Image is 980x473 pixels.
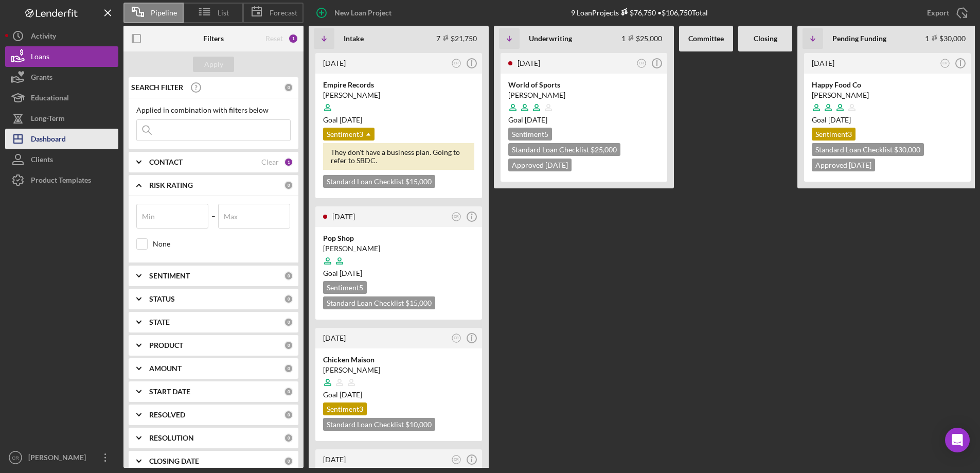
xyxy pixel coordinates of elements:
[5,87,118,108] button: Educational
[270,9,297,17] span: Forecast
[149,158,183,166] b: CONTACT
[942,61,948,65] text: CR
[454,458,459,462] text: CR
[323,233,474,243] div: Pop Shop
[31,87,69,111] div: Educational
[323,80,474,90] div: Empire Records
[309,3,402,23] button: New Loan Project
[149,295,175,303] b: STATUS
[284,181,293,190] div: 0
[224,213,238,221] label: Max
[284,433,293,443] div: 0
[323,175,435,188] div: Standard Loan Checklist
[812,128,856,141] div: Sentiment 3
[508,90,660,100] div: [PERSON_NAME]
[5,46,118,67] a: Loans
[332,212,355,221] time: 2025-07-25 23:25
[508,159,572,171] div: Approved [DATE]
[436,34,477,43] div: 7 $21,750
[5,149,118,170] a: Clients
[151,9,177,17] span: Pipeline
[812,90,963,100] div: [PERSON_NAME]
[405,299,432,307] span: $15,000
[284,410,293,419] div: 0
[340,115,362,124] time: 10/04/2025
[31,129,66,152] div: Dashboard
[832,34,886,43] b: Pending Funding
[529,34,572,43] b: Underwriting
[218,9,229,17] span: List
[812,115,851,124] span: Goal
[149,411,185,419] b: RESOLVED
[323,334,346,342] time: 2025-07-25 16:47
[323,143,474,170] div: They don't have a business plan. Going to refer to SBDC.
[31,108,65,131] div: Long-Term
[803,51,972,183] a: [DATE]CRHappy Food Co[PERSON_NAME]Goal [DATE]Sentiment3Standard Loan Checklist $30,000Approved [D...
[340,390,362,399] time: 06/15/2025
[5,129,118,149] button: Dashboard
[5,67,118,87] button: Grants
[323,455,346,464] time: 2025-07-02 15:40
[619,8,656,17] div: $76,750
[323,355,474,365] div: Chicken Maison
[12,455,19,461] text: CR
[193,57,234,72] button: Apply
[635,57,649,71] button: CR
[754,34,777,43] b: Closing
[621,34,662,43] div: 1 $25,000
[323,90,474,100] div: [PERSON_NAME]
[812,80,963,90] div: Happy Food Co
[31,26,56,49] div: Activity
[828,115,851,124] time: 05/15/2025
[323,402,367,415] div: Sentiment 3
[5,447,118,468] button: CR[PERSON_NAME]
[31,46,49,69] div: Loans
[525,115,547,124] time: 06/21/2025
[284,271,293,281] div: 0
[284,157,293,167] div: 1
[688,34,724,43] b: Committee
[917,3,975,23] button: Export
[450,57,464,71] button: CR
[149,272,190,280] b: SENTIMENT
[136,106,291,114] div: Applied in combination with filters below
[314,326,484,443] a: [DATE]CRChicken Maison[PERSON_NAME]Goal [DATE]Sentiment3Standard Loan Checklist $10,000
[508,128,552,141] div: Sentiment 5
[508,115,547,124] span: Goal
[149,318,170,326] b: STATE
[284,387,293,396] div: 0
[284,83,293,92] div: 0
[5,170,118,190] a: Product Templates
[149,457,199,465] b: CLOSING DATE
[149,181,193,189] b: RISK RATING
[323,418,435,431] div: Standard Loan Checklist
[31,170,91,193] div: Product Templates
[508,143,620,156] div: Standard Loan Checklist $25,000
[323,269,362,277] span: Goal
[265,34,283,43] div: Reset
[812,159,875,171] div: Approved [DATE]
[323,296,435,309] div: Standard Loan Checklist
[938,57,952,71] button: CR
[284,318,293,327] div: 0
[5,26,118,46] a: Activity
[639,61,644,65] text: CR
[340,269,362,277] time: 09/08/2025
[5,108,118,129] button: Long-Term
[261,158,279,166] div: Clear
[149,434,194,442] b: RESOLUTION
[31,149,53,172] div: Clients
[211,204,216,236] span: –
[323,281,367,294] div: Sentiment 5
[284,364,293,373] div: 0
[149,341,183,349] b: PRODUCT
[323,59,346,67] time: 2025-08-20 18:30
[454,337,459,340] text: CR
[454,215,459,219] text: CR
[323,115,362,124] span: Goal
[26,447,93,470] div: [PERSON_NAME]
[450,453,464,467] button: CR
[518,59,540,67] time: 2025-08-15 17:01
